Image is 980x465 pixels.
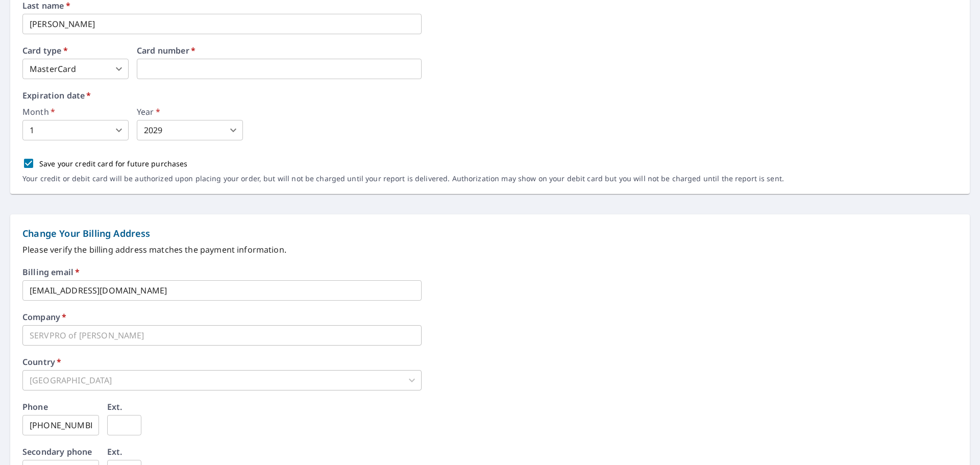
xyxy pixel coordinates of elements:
label: Billing email [22,268,80,276]
iframe: secure payment field [137,59,422,79]
div: 2029 [137,120,243,140]
label: Last name [22,2,958,10]
label: Ext. [107,448,122,456]
p: Your credit or debit card will be authorized upon placing your order, but will not be charged unt... [22,174,784,183]
label: Expiration date [22,91,958,100]
label: Country [22,358,61,366]
label: Secondary phone [22,448,92,456]
label: Month [22,108,129,116]
label: Ext. [107,403,122,411]
label: Company [22,313,66,321]
label: Year [137,108,243,116]
p: Please verify the billing address matches the payment information. [22,243,958,256]
p: Save your credit card for future purchases [39,158,188,169]
div: MasterCard [22,59,129,79]
div: 1 [22,120,129,140]
label: Card number [137,46,422,55]
label: Card type [22,46,129,55]
div: [GEOGRAPHIC_DATA] [22,370,422,390]
label: Phone [22,403,48,411]
p: Change Your Billing Address [22,227,958,240]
